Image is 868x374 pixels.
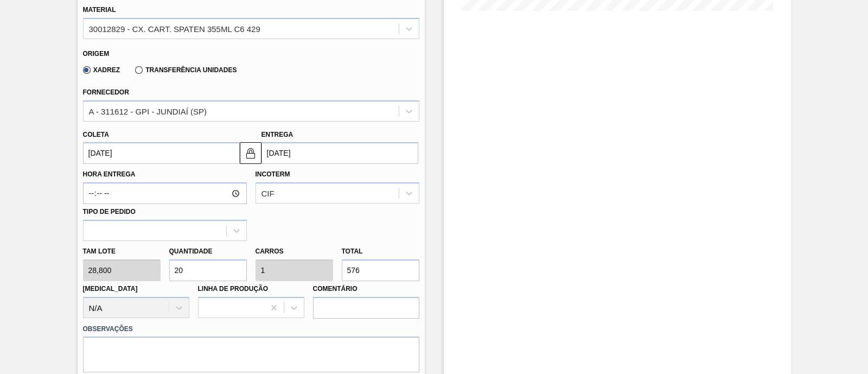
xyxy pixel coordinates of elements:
label: Incoterm [256,170,290,178]
label: Hora Entrega [83,167,247,182]
label: Xadrez [83,66,120,74]
img: locked [244,147,257,160]
label: Tam lote [83,244,161,259]
label: Entrega [261,131,293,138]
label: Carros [256,248,284,255]
label: Coleta [83,131,109,138]
label: Tipo de pedido [83,208,136,215]
label: Fornecedor [83,88,129,96]
label: Linha de Produção [198,285,269,293]
label: Origem [83,50,110,58]
label: Quantidade [169,248,213,255]
label: Observações [83,321,419,337]
input: dd/mm/yyyy [261,142,418,164]
label: Comentário [313,281,419,297]
label: Material [83,6,116,14]
button: locked [240,142,261,164]
div: A - 311612 - GPI - JUNDIAÍ (SP) [89,106,207,116]
label: [MEDICAL_DATA] [83,285,138,293]
div: CIF [261,189,275,198]
label: Total [342,248,363,255]
div: 30012829 - CX. CART. SPATEN 355ML C6 429 [89,24,260,33]
input: dd/mm/yyyy [83,142,240,164]
label: Transferência Unidades [135,66,237,74]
